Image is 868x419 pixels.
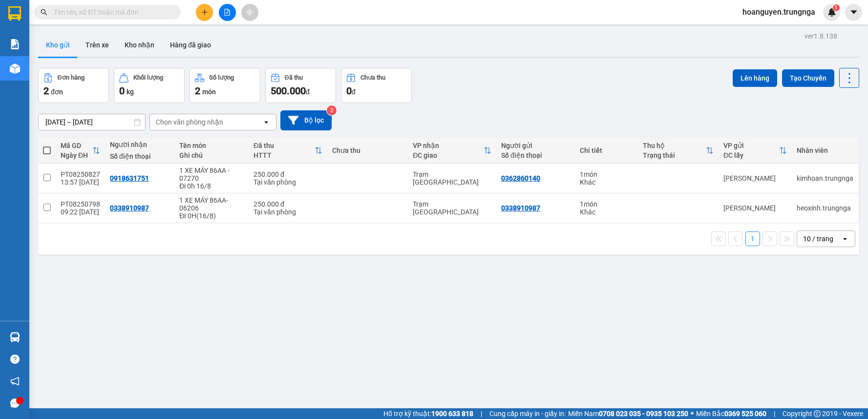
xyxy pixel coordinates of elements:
[413,151,484,159] div: ĐC giao
[481,408,482,419] span: |
[501,204,540,212] div: 0338910987
[723,142,779,149] div: VP gửi
[719,138,792,164] th: Toggle SortBy
[10,355,20,364] span: question-circle
[10,332,20,342] img: warehouse-icon
[431,410,473,418] strong: 1900 633 818
[179,167,244,182] div: 1 XE MÁY 86AA - 07270
[501,174,540,182] div: 0362860140
[61,151,92,159] div: Ngày ĐH
[723,151,779,159] div: ĐC lấy
[61,208,100,216] div: 09:22 [DATE]
[745,231,760,246] button: 1
[501,142,570,149] div: Người gửi
[723,204,787,212] div: [PERSON_NAME]
[38,33,78,57] button: Kho gửi
[254,200,322,208] div: 250.000 đ
[117,33,162,57] button: Kho nhận
[262,118,270,126] svg: open
[61,142,92,149] div: Mã GD
[254,178,322,186] div: Tại văn phòng
[190,68,260,103] button: Số lượng2món
[10,398,20,408] span: message
[110,141,169,148] div: Người nhận
[724,410,766,418] strong: 0369 525 060
[179,182,244,190] div: Đi 0h 16/8
[209,74,234,81] div: Số lượng
[804,31,837,42] div: ver 1.8.138
[580,178,633,186] div: Khác
[61,200,100,208] div: PT08250798
[638,138,719,164] th: Toggle SortBy
[408,138,496,164] th: Toggle SortBy
[43,85,49,97] span: 2
[341,68,412,103] button: Chưa thu0đ
[797,147,853,154] div: Nhân viên
[254,170,322,178] div: 250.000 đ
[127,88,134,96] span: kg
[202,88,216,96] span: món
[196,4,213,21] button: plus
[845,4,862,21] button: caret-down
[254,142,315,149] div: Đã thu
[271,85,306,97] span: 500.000
[643,151,706,159] div: Trạng thái
[833,4,840,11] sup: 1
[280,110,332,130] button: Bộ lọc
[133,74,163,81] div: Khối lượng
[814,410,821,417] span: copyright
[162,33,219,57] button: Hàng đã giao
[249,138,327,164] th: Toggle SortBy
[413,200,491,216] div: Trạm [GEOGRAPHIC_DATA]
[580,200,633,208] div: 1 món
[580,170,633,178] div: 1 món
[241,4,258,21] button: aim
[38,68,109,103] button: Đơn hàng2đơn
[10,63,20,74] img: warehouse-icon
[114,68,185,103] button: Khối lượng0kg
[723,174,787,182] div: [PERSON_NAME]
[179,212,244,220] div: ĐI 0H(16/8)
[10,377,20,386] span: notification
[110,204,149,212] div: 0338910987
[179,142,244,149] div: Tên món
[179,196,244,212] div: 1 XE MÁY 86AA-06206
[254,208,322,216] div: Tại văn phòng
[803,234,833,244] div: 10 / trang
[735,6,823,18] span: hoanguyen.trungnga
[61,178,100,186] div: 13:57 [DATE]
[352,88,356,96] span: đ
[285,74,303,81] div: Đã thu
[8,6,21,21] img: logo-vxr
[383,408,473,419] span: Hỗ trợ kỹ thuật:
[254,151,315,159] div: HTTT
[219,4,236,21] button: file-add
[849,8,858,17] span: caret-down
[643,142,706,149] div: Thu hộ
[841,235,849,243] svg: open
[54,7,169,18] input: Tìm tên, số ĐT hoặc mã đơn
[827,8,836,17] img: icon-new-feature
[691,412,694,416] span: ⚪️
[332,147,403,154] div: Chưa thu
[195,85,200,97] span: 2
[61,170,100,178] div: PT08250827
[10,39,20,49] img: solution-icon
[346,85,352,97] span: 0
[797,204,853,212] div: heoxinh.trungnga
[41,9,47,16] span: search
[265,68,336,103] button: Đã thu500.000đ
[56,138,105,164] th: Toggle SortBy
[201,9,208,16] span: plus
[179,151,244,159] div: Ghi chú
[501,151,570,159] div: Số điện thoại
[599,410,688,418] strong: 0708 023 035 - 0935 103 250
[733,69,777,87] button: Lên hàng
[774,408,775,419] span: |
[119,85,125,97] span: 0
[327,105,337,115] sup: 2
[568,408,688,419] span: Miền Nam
[360,74,385,81] div: Chưa thu
[696,408,766,419] span: Miền Bắc
[306,88,310,96] span: đ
